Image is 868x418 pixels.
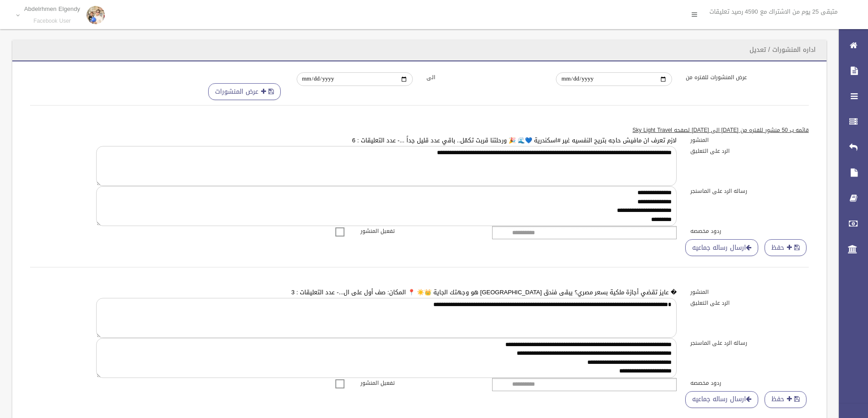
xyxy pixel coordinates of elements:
u: قائمه ب 50 منشور للفتره من [DATE] الى [DATE] لصفحه Sky Light Travel [632,125,809,135]
label: ردود مخصصه [683,226,816,236]
a: ارسال رساله جماعيه [685,391,758,408]
label: ردود مخصصه [683,378,816,388]
label: الى [420,72,550,82]
button: حفظ [765,239,806,256]
label: عرض المنشورات للفتره من [679,72,809,82]
label: الرد على التعليق [683,146,816,156]
header: اداره المنشورات / تعديل [739,41,827,59]
label: رساله الرد على الماسنجر [683,186,816,196]
p: Abdelrhmen Elgendy [24,5,80,12]
label: المنشور [683,287,816,297]
a: ارسال رساله جماعيه [685,239,758,256]
label: تفعيل المنشور [354,378,486,388]
button: عرض المنشورات [208,83,281,100]
a: � عايز تقضي أجازة ملكية بسعر مصري؟ يبقى فندق [GEOGRAPHIC_DATA] هو وجهتك الجاية 👑☀️ 📍 المكان: صف أ... [291,287,677,298]
label: رساله الرد على الماسنجر [683,338,816,348]
label: المنشور [683,135,816,145]
label: تفعيل المنشور [354,226,486,236]
small: Facebook User [24,18,80,25]
a: لازم تعرف ان مافيش حاجه بتريح النفسيه غير #اسكندرية 💙🌊 🎉 ورحلتنا قربت تكمّل.. باقي عدد قليل جداً ... [352,135,677,146]
label: الرد على التعليق [683,298,816,308]
button: حفظ [765,391,806,408]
